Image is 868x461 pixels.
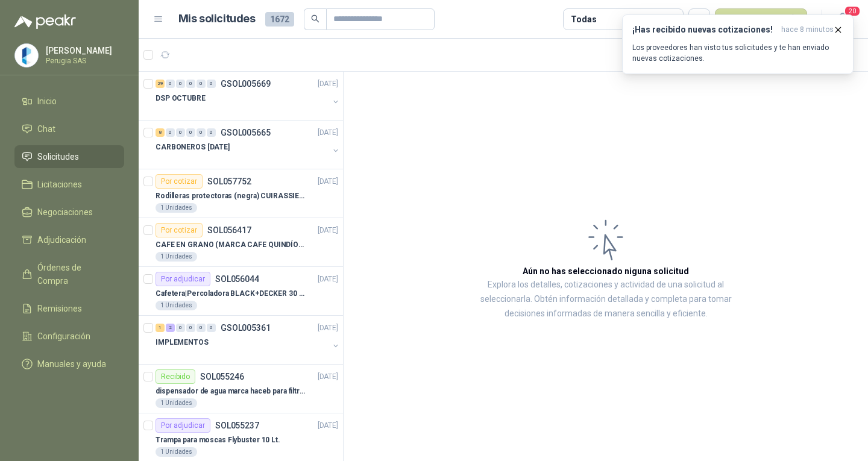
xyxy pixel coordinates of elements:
h1: Mis solicitudes [178,10,256,28]
p: [DATE] [318,127,338,139]
span: Chat [37,122,55,136]
p: [DATE] [318,78,338,90]
span: Órdenes de Compra [37,261,113,287]
a: Solicitudes [14,145,124,168]
span: hace 8 minutos [781,25,834,35]
div: 2 [166,324,175,332]
div: 29 [156,80,165,88]
div: Por adjudicar [156,418,210,433]
a: Configuración [14,325,124,348]
a: Remisiones [14,297,124,320]
p: SOL055237 [215,421,259,430]
button: 20 [832,8,854,30]
p: dispensador de agua marca haceb para filtros Nikkei [156,386,306,397]
a: Negociaciones [14,201,124,224]
p: Trampa para moscas Flybuster 10 Lt. [156,434,280,446]
a: Inicio [14,90,124,113]
a: 1 2 0 0 0 0 GSOL005361[DATE] IMPLEMENTOS [156,321,341,359]
p: GSOL005665 [221,128,271,137]
div: 1 Unidades [156,447,197,457]
div: 1 Unidades [156,252,197,262]
span: Adjudicación [37,233,86,246]
p: [PERSON_NAME] [46,46,121,55]
span: Manuales y ayuda [37,357,106,371]
p: [DATE] [318,322,338,334]
a: 29 0 0 0 0 0 GSOL005669[DATE] DSP OCTUBRE [156,77,341,115]
a: Adjudicación [14,228,124,251]
div: 0 [186,324,195,332]
p: [DATE] [318,371,338,383]
div: 0 [207,128,216,137]
a: Chat [14,118,124,140]
span: search [311,14,319,23]
p: [DATE] [318,274,338,285]
a: Por adjudicarSOL056044[DATE] Cafetera|Percoladora BLACK+DECKER 30 Tazas CMU3000 Plateado1 Unidades [139,267,343,316]
span: Negociaciones [37,205,93,219]
a: Por cotizarSOL057752[DATE] Rodilleras protectoras (negra) CUIRASSIER para motocicleta, rodilleras... [139,169,343,218]
a: Licitaciones [14,173,124,196]
div: Por adjudicar [156,272,210,286]
a: Por cotizarSOL056417[DATE] CAFE EN GRANO (MARCA CAFE QUINDÍO) x 500gr1 Unidades [139,218,343,267]
div: 0 [197,80,206,88]
span: Inicio [37,95,57,108]
p: Perugia SAS [46,57,121,64]
div: 0 [207,80,216,88]
p: GSOL005361 [221,324,271,332]
div: 0 [207,324,216,332]
p: CARBONEROS [DATE] [156,142,230,153]
button: ¡Has recibido nuevas cotizaciones!hace 8 minutos Los proveedores han visto tus solicitudes y te h... [622,14,854,74]
h3: ¡Has recibido nuevas cotizaciones! [632,25,776,35]
p: [DATE] [318,225,338,236]
span: Licitaciones [37,178,82,191]
span: Solicitudes [37,150,79,163]
div: 0 [197,324,206,332]
p: SOL055246 [200,372,244,381]
div: Por cotizar [156,174,203,189]
span: 20 [844,5,861,17]
div: 8 [156,128,165,137]
p: SOL057752 [207,177,251,186]
div: 0 [176,128,185,137]
a: Manuales y ayuda [14,353,124,375]
img: Logo peakr [14,14,76,29]
div: 1 Unidades [156,301,197,310]
div: 0 [166,128,175,137]
div: 0 [176,80,185,88]
div: 1 [156,324,165,332]
div: 0 [166,80,175,88]
div: 1 Unidades [156,398,197,408]
a: RecibidoSOL055246[DATE] dispensador de agua marca haceb para filtros Nikkei1 Unidades [139,365,343,413]
div: 0 [186,80,195,88]
p: Explora los detalles, cotizaciones y actividad de una solicitud al seleccionarla. Obtén informaci... [464,278,747,321]
p: Los proveedores han visto tus solicitudes y te han enviado nuevas cotizaciones. [632,42,843,64]
p: GSOL005669 [221,80,271,88]
div: 0 [176,324,185,332]
p: SOL056044 [215,275,259,283]
span: 1672 [265,12,294,27]
p: CAFE EN GRANO (MARCA CAFE QUINDÍO) x 500gr [156,239,306,251]
a: 8 0 0 0 0 0 GSOL005665[DATE] CARBONEROS [DATE] [156,125,341,164]
div: 1 Unidades [156,203,197,213]
p: [DATE] [318,420,338,431]
img: Company Logo [15,44,38,67]
div: Recibido [156,369,195,384]
div: 0 [197,128,206,137]
div: 0 [186,128,195,137]
p: DSP OCTUBRE [156,93,206,104]
a: Órdenes de Compra [14,256,124,292]
p: Rodilleras protectoras (negra) CUIRASSIER para motocicleta, rodilleras para motocicleta, [156,190,306,202]
span: Remisiones [37,302,82,315]
button: Nueva solicitud [715,8,807,30]
div: Todas [571,13,596,26]
h3: Aún no has seleccionado niguna solicitud [523,265,689,278]
p: Cafetera|Percoladora BLACK+DECKER 30 Tazas CMU3000 Plateado [156,288,306,299]
p: SOL056417 [207,226,251,234]
span: Configuración [37,330,90,343]
p: [DATE] [318,176,338,187]
p: IMPLEMENTOS [156,337,209,348]
div: Por cotizar [156,223,203,237]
